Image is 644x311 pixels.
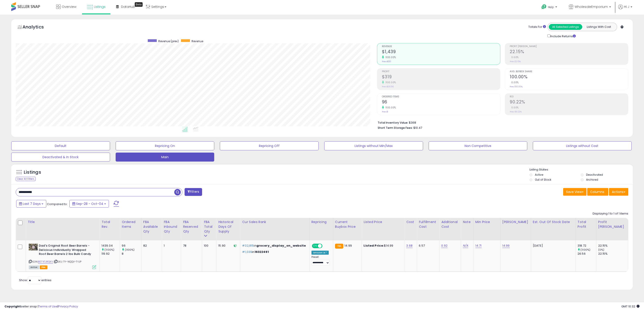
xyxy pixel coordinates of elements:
div: Fulfillment Cost [419,220,437,229]
div: FBA Available Qty [143,220,160,234]
b: Short Term Storage Fees: [378,126,413,130]
div: 8 [122,252,141,256]
div: 1 [164,244,178,248]
div: Listed Price [364,220,402,224]
div: Repricing [311,220,331,224]
label: Active [535,173,543,177]
small: (1100%) [104,248,114,252]
label: Archived [586,178,598,182]
button: Filters [185,188,202,196]
button: Listings With Cost [582,24,615,30]
div: 78 [183,244,198,248]
div: [PERSON_NAME] [502,220,529,224]
button: Save View [563,188,587,196]
strong: Copyright [4,304,21,309]
div: Totals For [528,25,546,29]
small: Prev: 100.00% [510,85,523,88]
span: Sep-28 - Oct-04 [76,201,103,206]
a: 14.99 [502,243,510,248]
h5: Listings [24,169,41,175]
div: 119.92 [101,252,120,256]
span: Profit [382,70,500,73]
a: 3.68 [406,243,412,248]
small: (0%) [598,248,604,252]
button: Listings without Min/Max [324,141,423,150]
div: seller snap | | [4,304,78,309]
span: Help [548,5,554,9]
div: Cur Sales Rank [242,220,307,224]
span: Hi J [624,4,629,9]
small: 0.00% [510,106,519,109]
span: | SKU: TY-NQQV-TYJP [54,260,81,263]
a: 14.71 [475,243,482,248]
small: Prev: 8 [382,110,388,113]
div: Clear All Filters [16,177,36,181]
div: 26.56 [578,252,596,256]
button: Non Competitive [429,141,527,150]
label: Out of Stock [535,178,551,182]
span: OFF [322,244,329,248]
div: Historical Days Of Supply [218,220,238,234]
div: Total Profit [578,220,594,229]
small: FBA [335,244,343,249]
button: Main [116,153,214,162]
button: Columns [587,188,608,196]
span: Overview [62,4,76,9]
h2: $1,439 [382,49,500,55]
div: Cost [406,220,415,224]
div: ASIN: [29,244,96,269]
button: All Selected Listings [549,24,582,30]
div: Total Rev. [101,220,118,229]
div: Include Returns [544,33,581,39]
div: Displaying 1 to 1 of 1 items [593,212,628,216]
span: Compared to: [47,202,68,206]
button: Actions [609,188,628,196]
span: DataHub [121,4,135,9]
button: Listings without Cost [533,141,632,150]
span: FBA [40,265,47,269]
div: Amazon AI * [311,251,329,255]
p: in [242,250,306,254]
span: Listings [94,4,106,9]
div: 15.90 [218,244,237,248]
button: Default [11,141,110,150]
h2: $319 [382,74,500,80]
h5: Analytics [22,24,53,31]
div: FBA Reserved Qty [183,220,200,234]
span: Revenue (prev) [158,39,179,43]
span: All listings currently available for purchase on Amazon [29,265,39,269]
span: #1,039 [242,250,252,254]
i: Get Help [541,4,547,10]
p: Listing States: [529,168,633,172]
div: Min Price [475,220,498,224]
b: Dad's Original Root Beer Barrels - Delicious Individually Wrapped Root Beer Barrels 2 lbs Bulk Candy [39,244,93,257]
h2: 90.22% [510,99,628,105]
h2: 96 [382,99,500,105]
div: 6.57 [419,244,436,248]
div: Preset: [311,256,330,266]
small: 1100.00% [384,56,396,59]
div: Est. Out Of Stock Date [533,220,574,224]
div: $14.99 [364,244,401,248]
span: 2025-10-13 10:32 GMT [621,304,640,309]
a: 0.92 [441,243,448,248]
div: Ordered Items [122,220,139,229]
div: 318.72 [578,244,596,248]
div: 1439.04 [101,244,120,248]
div: 22.15% [598,252,628,256]
b: Total Inventory Value: [378,121,408,125]
img: 61tAcflFj4L._SL40_.jpg [29,244,38,250]
h2: 100.00% [510,74,628,80]
a: B07X7JRQKV [38,260,53,264]
div: Current Buybox Price [335,220,360,229]
span: 14.99 [344,243,352,248]
span: 16322491 [255,250,269,254]
a: Privacy Policy [58,304,78,309]
button: Repricing On [116,141,214,150]
small: Prev: 90.22% [510,110,522,113]
small: 0.00% [510,81,519,84]
small: (1100%) [125,248,135,252]
span: Ordered Items [382,96,500,98]
div: 100 [204,244,213,248]
small: (1100%) [580,248,590,252]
